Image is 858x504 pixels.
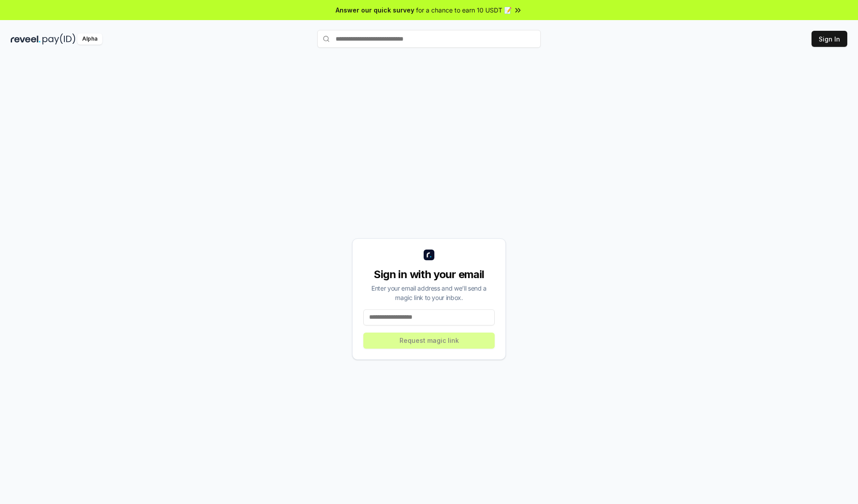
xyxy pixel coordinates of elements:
div: Alpha [77,33,102,45]
span: Answer our quick survey [336,5,414,15]
div: Sign in with your email [363,267,495,282]
img: pay_id [42,33,76,45]
div: Enter your email address and we’ll send a magic link to your inbox. [363,283,495,302]
span: for a chance to earn 10 USDT 📝 [416,5,512,15]
img: reveel_dark [11,33,41,45]
img: logo_small [424,250,434,260]
button: Sign In [812,31,847,47]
